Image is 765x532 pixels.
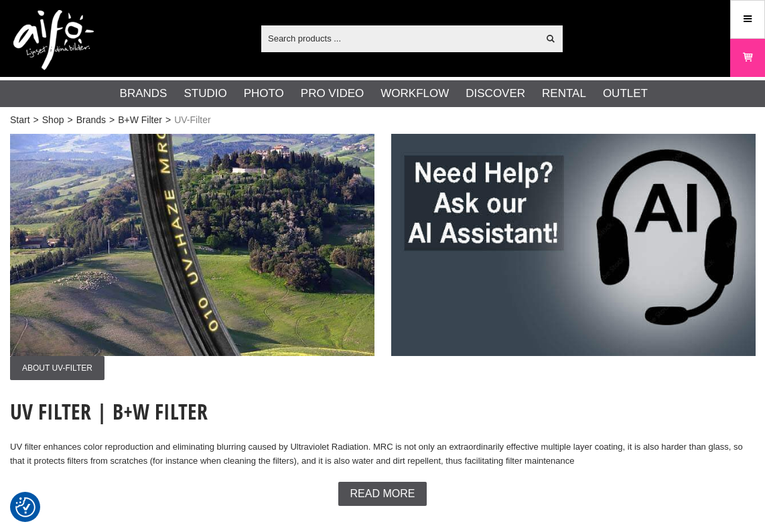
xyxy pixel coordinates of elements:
span: UV-Filter [174,113,210,127]
a: Studio [184,85,226,102]
a: Discover [466,85,525,102]
img: logo.png [13,10,94,70]
input: Search products ... [261,28,538,48]
span: > [67,113,72,127]
span: About UV-Filter [10,356,105,380]
a: Workflow [380,85,449,102]
a: Photo [244,85,284,102]
img: Revisit consent button [15,497,36,517]
img: Ad:001 ban-uvfilter-001.jpg [10,134,374,356]
p: UV filter enhances color reproduction and eliminating blurring caused by Ultraviolet Radiation. M... [10,440,755,468]
img: Ad:010 ban-elin-AIelin-eng.jpg [391,134,756,356]
span: > [109,113,115,127]
a: Brands [76,113,106,127]
a: Brands [120,85,167,102]
a: Shop [42,113,64,127]
span: > [33,113,39,127]
span: > [165,113,171,127]
a: Pro Video [301,85,364,102]
span: Read more [350,488,415,500]
a: Start [10,113,30,127]
a: B+W Filter [118,113,162,127]
button: Consent Preferences [15,495,36,519]
a: Ad:001 ban-uvfilter-001.jpgAbout UV-Filter [10,134,374,380]
h1: UV Filter | B+W Filter [10,397,755,426]
a: Rental [542,85,586,102]
a: Outlet [603,85,648,102]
